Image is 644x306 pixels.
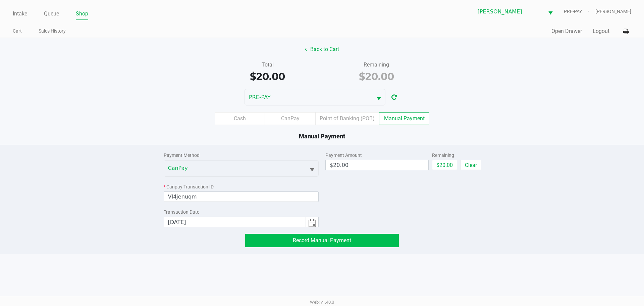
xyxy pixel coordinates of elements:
[432,160,457,170] button: $20.00
[245,234,399,247] button: Record Manual Payment
[164,183,319,190] div: Canpay Transaction ID
[306,161,318,176] button: Select
[315,112,379,125] label: Point of Banking (POB)
[432,152,457,159] div: Remaining
[551,27,582,35] button: Open Drawer
[39,27,66,35] a: Sales History
[379,112,429,125] label: Manual Payment
[325,152,429,159] div: Payment Amount
[564,8,595,15] span: PRE-PAY
[76,9,88,18] a: Shop
[168,164,302,172] span: CanPay
[265,112,315,125] label: CanPay
[44,9,59,18] a: Queue
[478,8,540,16] span: [PERSON_NAME]
[249,93,368,101] span: PRE-PAY
[461,160,481,170] button: Clear
[595,8,631,15] span: [PERSON_NAME]
[327,69,426,84] div: $20.00
[293,237,351,244] span: Record Manual Payment
[301,43,343,56] button: Back to Cart
[306,217,318,227] button: Toggle calendar
[164,217,306,227] input: null
[218,61,317,69] div: Total
[310,300,334,305] span: Web: v1.40.0
[218,69,317,84] div: $20.00
[164,209,319,216] div: Transaction Date
[13,27,22,35] a: Cart
[327,61,426,69] div: Remaining
[13,9,27,18] a: Intake
[593,27,609,35] button: Logout
[372,89,385,105] button: Select
[215,112,265,125] label: Cash
[164,152,319,159] div: Payment Method
[544,4,557,19] button: Select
